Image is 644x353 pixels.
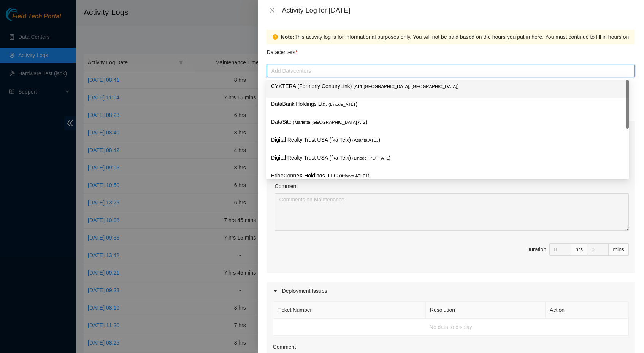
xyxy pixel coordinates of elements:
[546,302,629,319] th: Action
[273,319,629,336] td: No data to display
[271,136,624,144] p: Digital Realty Trust USA (fka Telx) )
[271,171,624,180] p: EdgeConneX Holdings, LLC )
[282,6,635,14] div: Activity Log for [DATE]
[275,193,629,231] textarea: Comment
[267,7,278,14] button: Close
[271,118,624,126] p: DataSite )
[353,84,457,89] span: ( AT1 [GEOGRAPHIC_DATA], [GEOGRAPHIC_DATA]
[273,289,278,293] span: caret-right
[293,120,366,125] span: ( Marietta,[GEOGRAPHIC_DATA] AT2
[281,33,295,41] strong: Note:
[267,282,635,300] div: Deployment Issues
[271,100,624,109] p: DataBank Holdings Ltd. )
[273,343,296,351] label: Comment
[273,302,426,319] th: Ticket Number
[352,156,389,160] span: ( Linode_POP_ATL
[273,34,278,40] span: exclamation-circle
[267,44,298,56] p: Datacenters
[571,243,587,256] div: hrs
[275,182,298,190] label: Comment
[269,7,275,13] span: close
[328,102,355,107] span: ( Linode_ATL1
[271,153,624,162] p: Digital Realty Trust USA (fka Telx) )
[426,302,546,319] th: Resolution
[339,174,368,178] span: ( Atlanta ATL01
[271,82,624,91] p: CYXTERA (Formerly CenturyLink) )
[352,138,379,142] span: ( Atlanta ATL3
[526,245,546,254] div: Duration
[609,243,629,256] div: mins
